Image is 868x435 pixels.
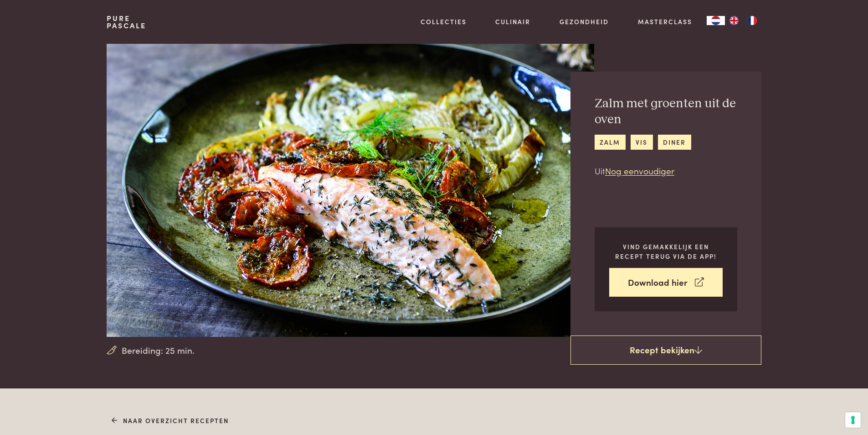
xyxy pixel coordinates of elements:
a: Nog eenvoudiger [605,164,674,177]
a: Recept bekijken [570,335,761,365]
a: Download hier [609,268,723,297]
img: Zalm met groenten uit de oven [107,44,594,337]
h2: Zalm met groenten uit de oven [595,96,737,127]
aside: Language selected: Nederlands [707,16,761,25]
a: diner [658,135,691,150]
a: zalm [595,135,626,150]
button: Uw voorkeuren voor toestemming voor trackingtechnologieën [845,412,861,428]
ul: Language list [725,16,761,25]
a: vis [631,135,653,150]
p: Uit [595,164,737,178]
a: Gezondheid [560,17,609,26]
a: NL [707,16,725,25]
a: Naar overzicht recepten [112,416,229,425]
a: Culinair [495,17,530,26]
span: Bereiding: 25 min. [122,344,195,357]
a: FR [743,16,761,25]
a: EN [725,16,743,25]
a: Collecties [421,17,467,26]
a: Masterclass [638,17,692,26]
a: PurePascale [107,15,146,29]
div: Language [707,16,725,25]
p: Vind gemakkelijk een recept terug via de app! [609,242,723,261]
